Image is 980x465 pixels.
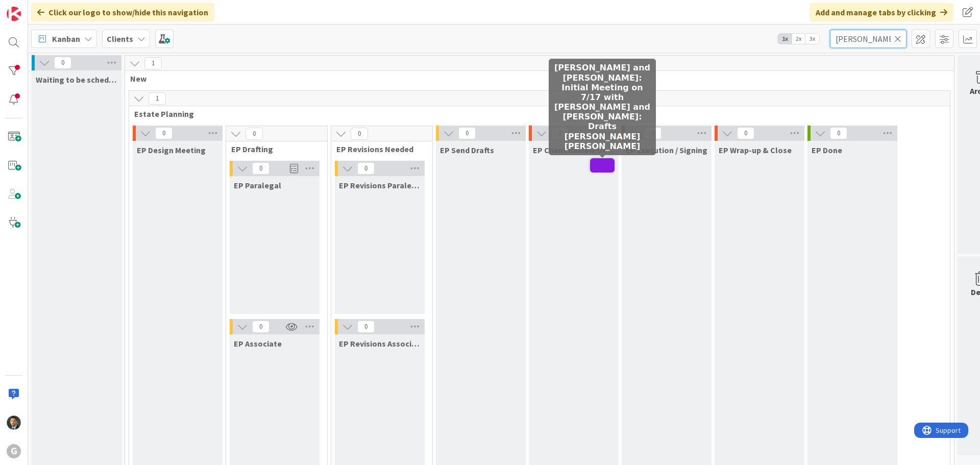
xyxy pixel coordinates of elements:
img: Visit kanbanzone.com [7,7,21,21]
span: Kanban [52,33,80,45]
span: EP Associate [234,338,282,349]
span: 0 [252,162,269,175]
span: 0 [737,127,754,139]
input: Quick Filter... [830,30,906,48]
span: Support [21,2,46,14]
span: 1 [149,92,166,105]
span: 0 [54,57,71,69]
div: Add and manage tabs by clicking [810,3,953,21]
span: 2x [792,34,805,44]
span: 0 [357,321,375,333]
span: 1 [144,57,162,69]
span: EP Wrap-up & Close [719,145,792,155]
span: EP Paralegal [234,180,281,190]
span: Waiting to be scheduled [36,75,117,85]
span: EP Send Drafts [440,145,494,155]
span: 0 [351,128,368,140]
span: 0 [155,127,173,139]
span: 1x [778,34,792,44]
span: EP Drafting [231,144,314,154]
span: EP Revisions Needed [336,144,420,154]
span: EP Done [812,145,842,155]
span: 3x [805,34,819,44]
span: EP Execution / Signing [626,145,707,155]
span: EP Client Review/Draft Review Meeting [533,145,615,155]
span: 0 [246,128,263,140]
h5: [PERSON_NAME] and [PERSON_NAME]: Initial Meeting on 7/17 with [PERSON_NAME] and [PERSON_NAME]: Dr... [553,63,652,151]
span: 0 [357,162,375,175]
span: EP Revisions Paralegal [339,180,421,190]
span: New [130,74,941,84]
div: G [7,444,21,458]
span: EP Design Meeting [137,145,206,155]
b: Clients [107,34,133,44]
span: Estate Planning [134,109,937,119]
span: 0 [252,321,269,333]
div: Click our logo to show/hide this navigation [31,3,214,21]
span: 0 [830,127,847,139]
img: CG [7,415,21,430]
span: EP Revisions Associate [339,338,421,349]
span: 0 [458,127,476,139]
